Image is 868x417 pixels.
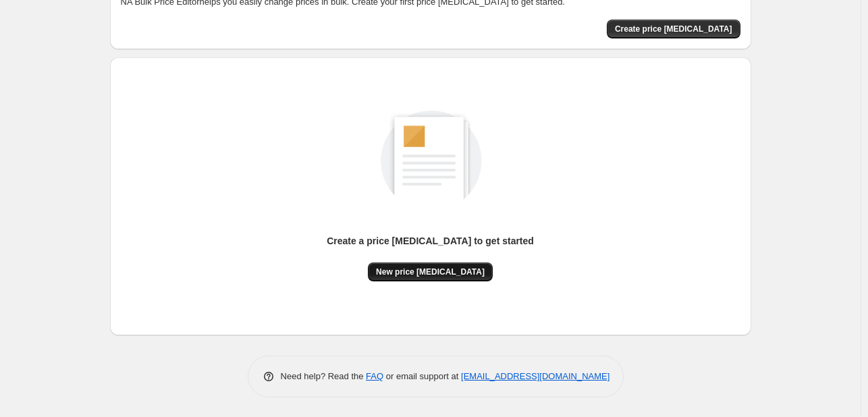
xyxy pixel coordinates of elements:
button: New price [MEDICAL_DATA] [368,262,493,281]
button: Create price change job [607,20,740,38]
a: FAQ [366,371,383,381]
span: or email support at [383,371,461,381]
p: Create a price [MEDICAL_DATA] to get started [327,234,534,248]
span: Create price [MEDICAL_DATA] [615,24,732,34]
span: Need help? Read the [281,371,367,381]
a: [EMAIL_ADDRESS][DOMAIN_NAME] [461,371,609,381]
span: New price [MEDICAL_DATA] [376,267,485,277]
